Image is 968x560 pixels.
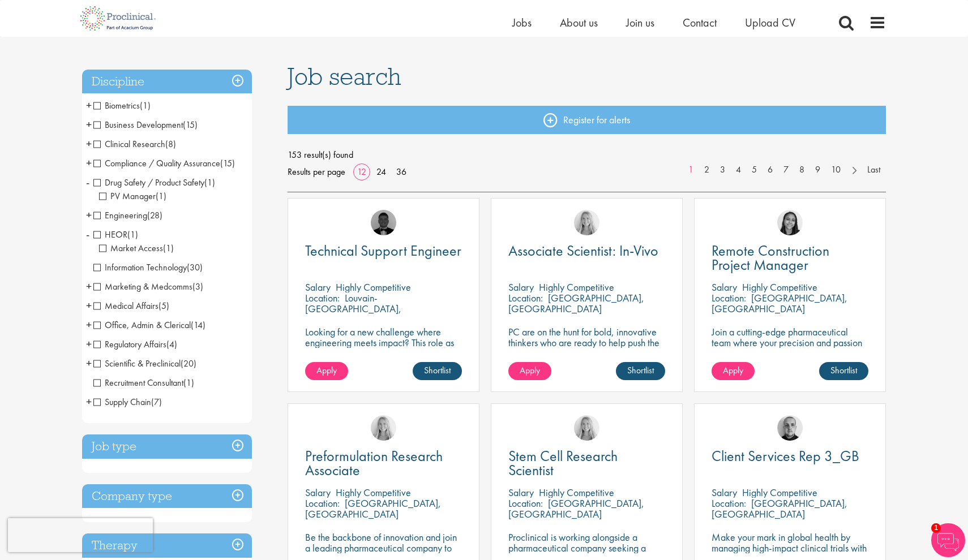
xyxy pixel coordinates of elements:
span: Preformulation Research Associate [305,446,443,480]
p: Highly Competitive [336,281,411,294]
span: Office, Admin & Clerical [93,319,191,331]
img: Harry Budge [777,415,803,441]
span: Salary [305,486,331,499]
p: Louvain-[GEOGRAPHIC_DATA], [GEOGRAPHIC_DATA] [305,291,401,326]
p: [GEOGRAPHIC_DATA], [GEOGRAPHIC_DATA] [712,291,847,315]
span: + [86,116,92,133]
p: Highly Competitive [742,281,817,294]
a: 3 [714,163,731,176]
span: Salary [508,281,534,294]
span: + [86,335,92,352]
span: Stem Cell Research Scientist [508,446,618,480]
span: + [86,297,92,314]
span: Recruitment Consultant [93,377,183,389]
a: Join us [626,15,654,30]
a: Last [862,163,886,176]
a: 24 [372,166,390,178]
span: Supply Chain [93,396,162,408]
span: (28) [147,209,162,221]
span: Marketing & Medcomms [93,281,203,292]
span: Remote Construction Project Manager [712,241,829,274]
span: Information Technology [93,261,187,273]
img: Shannon Briggs [574,210,599,235]
span: (4) [166,338,177,350]
span: Job search [288,61,401,92]
a: 5 [746,163,763,176]
span: Compliance / Quality Assurance [93,157,220,169]
span: Supply Chain [93,396,151,408]
a: Shortlist [616,362,665,380]
h3: Therapy [82,533,252,558]
img: Tom Stables [371,210,396,235]
p: Highly Competitive [539,486,614,499]
a: 10 [825,163,846,176]
span: (20) [181,357,196,369]
a: Preformulation Research Associate [305,449,462,477]
span: Marketing & Medcomms [93,281,192,292]
a: 4 [730,163,747,176]
span: Compliance / Quality Assurance [93,157,235,169]
span: Associate Scientist: In-Vivo [508,241,658,260]
img: Eloise Coly [777,210,803,235]
span: Location: [712,497,746,510]
span: Scientific & Preclinical [93,357,196,369]
a: Shortlist [413,362,462,380]
span: Recruitment Consultant [93,377,194,389]
span: Business Development [93,119,183,131]
a: Client Services Rep 3_GB [712,449,868,463]
span: + [86,154,92,171]
span: + [86,316,92,333]
h3: Company type [82,484,252,509]
span: 1 [931,523,941,533]
span: HEOR [93,229,138,240]
span: Client Services Rep 3_GB [712,446,859,466]
p: [GEOGRAPHIC_DATA], [GEOGRAPHIC_DATA] [508,291,644,315]
span: - [86,226,89,243]
span: + [86,393,92,410]
img: Shannon Briggs [371,415,396,441]
span: Location: [712,291,746,304]
span: Engineering [93,209,162,221]
span: Salary [305,281,331,294]
a: 36 [392,166,410,178]
a: 6 [762,163,778,176]
a: Contact [683,15,717,30]
span: Location: [508,291,543,304]
a: Jobs [512,15,532,30]
a: About us [560,15,598,30]
span: (14) [191,319,205,331]
span: + [86,135,92,152]
span: Location: [305,291,340,304]
span: PV Manager [99,190,156,202]
p: [GEOGRAPHIC_DATA], [GEOGRAPHIC_DATA] [712,497,847,520]
span: Apply [316,364,337,376]
span: Clinical Research [93,138,165,150]
p: Highly Competitive [742,486,817,499]
span: - [86,174,89,191]
p: PC are on the hunt for bold, innovative thinkers who are ready to help push the boundaries of sci... [508,326,665,369]
img: Chatbot [931,523,965,557]
span: Apply [520,364,540,376]
span: Office, Admin & Clerical [93,319,205,331]
span: Regulatory Affairs [93,338,166,350]
span: Apply [723,364,743,376]
span: Information Technology [93,261,203,273]
span: Technical Support Engineer [305,241,461,260]
span: (15) [220,157,235,169]
a: Associate Scientist: In-Vivo [508,244,665,258]
span: 153 result(s) found [288,147,886,163]
span: Biometrics [93,100,140,111]
span: (1) [127,229,138,240]
a: 9 [809,163,826,176]
span: Regulatory Affairs [93,338,177,350]
span: (30) [187,261,203,273]
h3: Discipline [82,70,252,94]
